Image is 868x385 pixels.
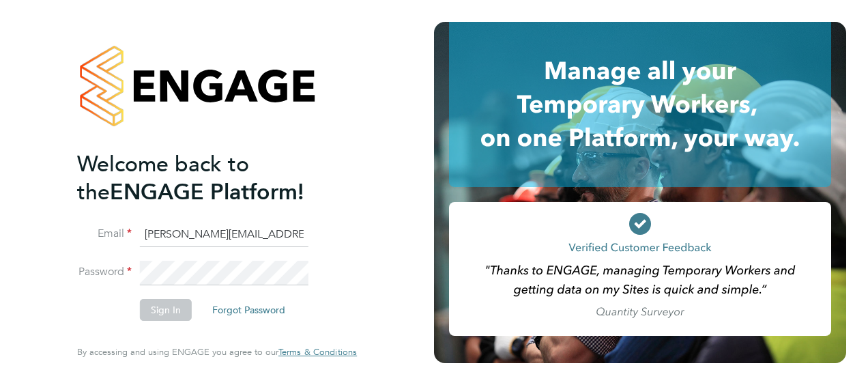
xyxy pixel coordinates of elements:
label: Password [77,265,132,279]
button: Forgot Password [201,299,296,321]
label: Email [77,227,132,241]
span: By accessing and using ENGAGE you agree to our [77,346,357,358]
h2: ENGAGE Platform! [77,150,343,206]
a: Terms & Conditions [278,347,357,358]
span: Terms & Conditions [278,346,357,358]
button: Sign In [140,299,192,321]
input: Enter your work email... [140,223,308,247]
span: Welcome back to the [77,151,249,205]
